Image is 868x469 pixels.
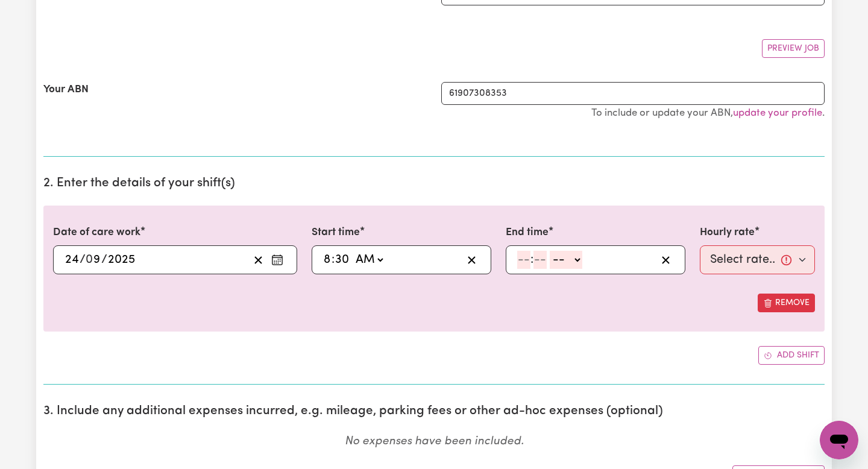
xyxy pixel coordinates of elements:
label: End time [506,225,549,241]
span: / [80,253,86,266]
button: Add another shift [758,346,825,365]
input: ---- [107,251,136,269]
span: : [530,253,533,266]
h2: 3. Include any additional expenses incurred, e.g. mileage, parking fees or other ad-hoc expenses ... [43,404,825,419]
h2: 2. Enter the details of your shift(s) [43,176,825,191]
button: Remove this shift [758,294,815,312]
label: Your ABN [43,82,89,98]
span: : [332,253,335,266]
button: Clear date [249,251,268,269]
small: To include or update your ABN, . [591,108,825,118]
input: -- [517,251,530,269]
input: -- [86,251,101,269]
label: Hourly rate [700,225,755,241]
iframe: Button to launch messaging window [820,421,858,459]
span: / [101,253,107,266]
button: Preview Job [762,39,825,58]
span: 0 [86,254,93,266]
label: Date of care work [53,225,140,241]
input: -- [323,251,332,269]
label: Start time [312,225,360,241]
input: -- [335,251,350,269]
em: No expenses have been included. [345,436,524,447]
input: -- [533,251,547,269]
a: update your profile [733,108,822,118]
input: -- [64,251,80,269]
button: Enter the date of care work [268,251,287,269]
